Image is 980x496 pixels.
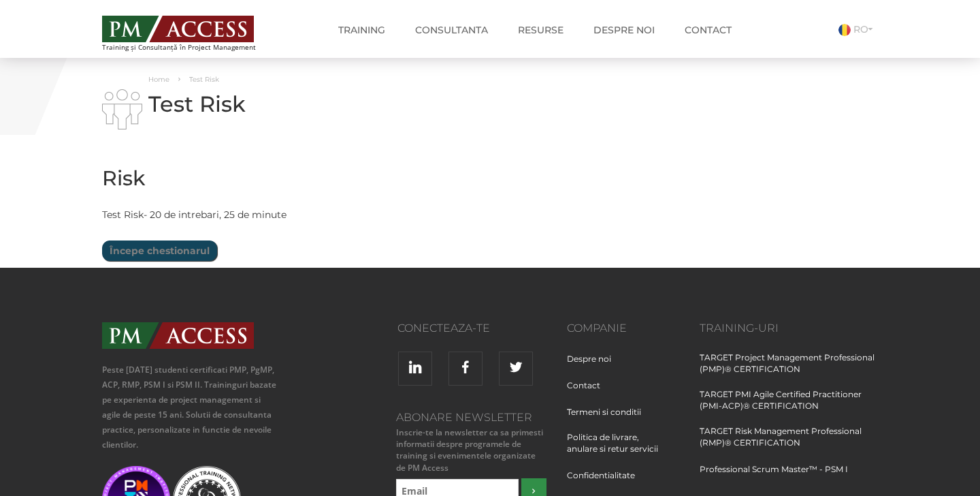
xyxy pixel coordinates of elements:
[102,16,254,42] img: PM ACCESS - Echipa traineri si consultanti certificati PMP: Narciss Popescu, Mihai Olaru, Monica ...
[189,75,219,84] span: Test Risk
[393,427,546,474] small: Inscrie-te la newsletter ca sa primesti informatii despre programele de training si evenimentele ...
[102,89,142,129] img: i-02.png
[102,241,217,261] input: Începe chestionarul
[102,322,254,349] img: PMAccess
[700,463,848,489] a: Professional Scrum Master™ - PSM I
[567,353,621,378] a: Despre noi
[102,206,612,223] p: Test Risk- 20 de intrebari, 25 de minute
[405,16,498,44] a: Consultanta
[508,16,574,44] a: Resurse
[674,16,742,44] a: Contact
[102,362,281,452] p: Peste [DATE] studenti certificati PMP, PgMP, ACP, RMP, PSM I si PSM II. Traininguri bazate pe exp...
[567,379,610,405] a: Contact
[567,322,679,335] h3: Companie
[700,352,879,388] a: TARGET Project Management Professional (PMP)® CERTIFICATION
[328,16,395,44] a: Training
[102,167,612,189] h2: Risk
[700,388,879,425] a: TARGET PMI Agile Certified Practitioner (PMI-ACP)® CERTIFICATION
[393,412,546,424] h3: Abonare Newsletter
[148,75,169,84] a: Home
[567,469,645,495] a: Confidentialitate
[838,23,878,35] a: RO
[102,44,281,51] span: Training și Consultanță în Project Management
[700,322,879,335] h3: Training-uri
[102,12,281,51] a: Training și Consultanță în Project Management
[301,322,490,335] h3: Conecteaza-te
[838,24,851,36] img: Romana
[567,406,651,431] a: Termeni si conditii
[102,92,612,116] h1: Test Risk
[700,425,879,462] a: TARGET Risk Management Professional (RMP)® CERTIFICATION
[583,16,665,44] a: Despre noi
[567,431,679,468] a: Politica de livrare, anulare si retur servicii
